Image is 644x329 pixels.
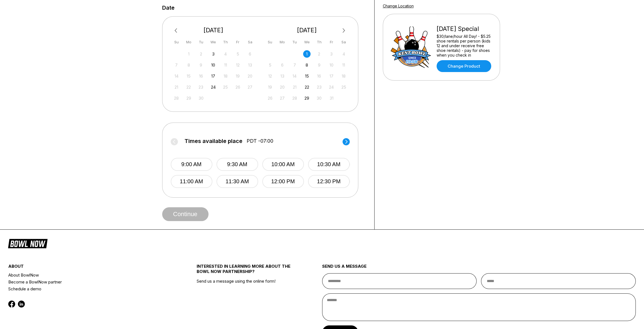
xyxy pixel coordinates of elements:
div: Not available Friday, October 3rd, 2025 [328,50,335,58]
div: Not available Monday, October 20th, 2025 [279,83,286,91]
div: Th [222,38,229,46]
div: Sa [246,38,254,46]
div: Not available Thursday, September 4th, 2025 [222,50,229,58]
div: Not available Thursday, September 25th, 2025 [222,83,229,91]
div: [DATE] Special [437,25,493,33]
div: Not available Saturday, September 13th, 2025 [246,61,254,69]
button: 9:30 AM [217,158,258,171]
a: About BowlNow [8,272,165,278]
div: Not available Sunday, September 21st, 2025 [173,83,180,91]
div: Not available Saturday, September 6th, 2025 [246,50,254,58]
div: Not available Saturday, September 20th, 2025 [246,72,254,80]
div: Choose Wednesday, September 3rd, 2025 [210,50,217,58]
span: Times available place [185,138,242,144]
div: Not available Monday, September 29th, 2025 [185,94,193,102]
div: Not available Tuesday, September 30th, 2025 [197,94,205,102]
div: Not available Monday, September 22nd, 2025 [185,83,193,91]
div: Not available Monday, October 6th, 2025 [279,61,286,69]
div: Tu [291,38,298,46]
div: Not available Sunday, October 12th, 2025 [266,72,274,80]
div: Choose Wednesday, October 29th, 2025 [303,94,311,102]
div: Th [316,38,323,46]
div: Sa [340,38,348,46]
div: Not available Saturday, October 4th, 2025 [340,50,348,58]
div: Choose Wednesday, September 24th, 2025 [210,83,217,91]
button: 12:00 PM [262,175,304,188]
a: Become a BowlNow partner [8,278,165,285]
div: about [8,264,165,272]
a: Change Location [383,4,414,8]
div: We [210,38,217,46]
div: Not available Sunday, September 28th, 2025 [173,94,180,102]
div: Not available Monday, September 1st, 2025 [185,50,193,58]
div: Not available Saturday, October 25th, 2025 [340,83,348,91]
div: Not available Tuesday, October 7th, 2025 [291,61,298,69]
span: PDT -07:00 [247,138,273,144]
div: Not available Friday, September 19th, 2025 [234,72,242,80]
div: Not available Friday, September 12th, 2025 [234,61,242,69]
div: Mo [279,38,286,46]
div: Not available Tuesday, September 9th, 2025 [197,61,205,69]
button: 9:00 AM [171,158,212,171]
div: Not available Monday, October 13th, 2025 [279,72,286,80]
div: Not available Tuesday, September 23rd, 2025 [197,83,205,91]
div: Su [173,38,180,46]
div: Not available Thursday, October 30th, 2025 [316,94,323,102]
button: Previous Month [172,26,181,35]
div: Not available Monday, October 27th, 2025 [279,94,286,102]
div: Not available Tuesday, October 21st, 2025 [291,83,298,91]
a: Change Product [437,60,491,72]
div: Choose Wednesday, October 22nd, 2025 [303,83,311,91]
div: Su [266,38,274,46]
button: 11:30 AM [217,175,258,188]
div: Choose Wednesday, October 1st, 2025 [303,50,311,58]
div: Not available Thursday, October 9th, 2025 [316,61,323,69]
div: We [303,38,311,46]
div: $30/lane/hour All Day! - $5.25 shoe rentals per person (kids 12 and under receive free shoe renta... [437,34,493,57]
div: Fr [234,38,242,46]
div: Not available Sunday, October 19th, 2025 [266,83,274,91]
div: [DATE] [264,26,350,34]
button: 10:30 AM [308,158,350,171]
div: Not available Thursday, October 16th, 2025 [316,72,323,80]
div: Not available Friday, October 24th, 2025 [328,83,335,91]
div: Not available Thursday, October 23rd, 2025 [316,83,323,91]
div: Not available Tuesday, September 16th, 2025 [197,72,205,80]
img: Wednesday Special [390,26,432,68]
div: Fr [328,38,335,46]
div: Not available Sunday, October 5th, 2025 [266,61,274,69]
div: Not available Friday, September 26th, 2025 [234,83,242,91]
button: 10:00 AM [262,158,304,171]
div: Not available Sunday, October 26th, 2025 [266,94,274,102]
div: Choose Wednesday, September 10th, 2025 [210,61,217,69]
button: Next Month [340,26,348,35]
div: Not available Saturday, October 11th, 2025 [340,61,348,69]
div: Not available Friday, October 10th, 2025 [328,61,335,69]
div: send us a message [322,264,636,273]
div: Not available Tuesday, September 2nd, 2025 [197,50,205,58]
div: Not available Thursday, October 2nd, 2025 [316,50,323,58]
div: Not available Tuesday, October 14th, 2025 [291,72,298,80]
div: Not available Saturday, September 27th, 2025 [246,83,254,91]
button: 12:30 PM [308,175,350,188]
div: Not available Sunday, September 14th, 2025 [173,72,180,80]
div: Not available Friday, October 31st, 2025 [328,94,335,102]
div: Not available Thursday, September 11th, 2025 [222,61,229,69]
div: Mo [185,38,193,46]
div: Choose Wednesday, September 17th, 2025 [210,72,217,80]
button: 11:00 AM [171,175,212,188]
div: Not available Sunday, September 7th, 2025 [173,61,180,69]
div: Not available Saturday, October 18th, 2025 [340,72,348,80]
div: month 2025-09 [172,50,255,102]
div: Choose Wednesday, October 8th, 2025 [303,61,311,69]
div: Not available Monday, September 15th, 2025 [185,72,193,80]
div: Choose Wednesday, October 15th, 2025 [303,72,311,80]
div: Not available Monday, September 8th, 2025 [185,61,193,69]
a: Schedule a demo [8,285,165,292]
label: Date [162,5,175,11]
div: Not available Thursday, September 18th, 2025 [222,72,229,80]
div: month 2025-10 [266,50,348,102]
div: Not available Friday, October 17th, 2025 [328,72,335,80]
div: INTERESTED IN LEARNING MORE ABOUT THE BOWL NOW PARTNERSHIP? [197,264,291,278]
div: Not available Friday, September 5th, 2025 [234,50,242,58]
